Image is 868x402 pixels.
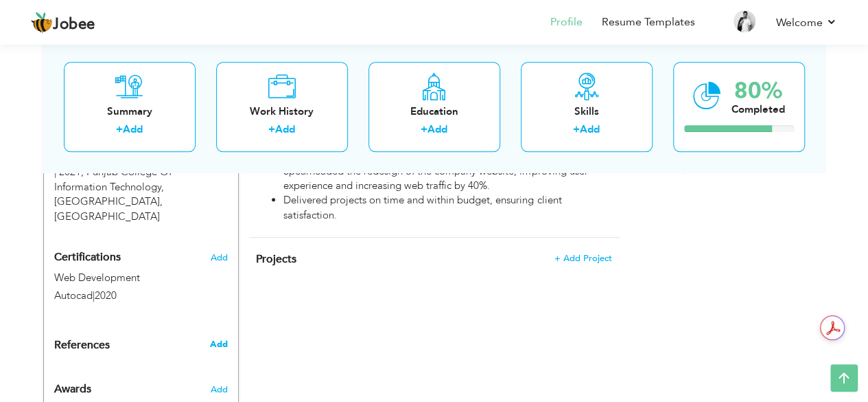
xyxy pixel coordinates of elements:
span: Add [210,383,227,396]
span: Projects [256,252,296,267]
span: Autocad [54,289,93,302]
span: Add the certifications you’ve earned. [211,253,228,263]
span: 2020 [95,289,117,302]
span: Add [209,338,227,350]
div: Summary [75,104,185,119]
a: Resume Templates [602,14,695,30]
span: Certifications [54,249,121,265]
a: Jobee [31,12,95,34]
label: + [116,123,123,137]
div: Work History [227,104,337,119]
span: | [93,289,95,302]
a: Add [275,123,295,137]
div: Add the reference. [44,338,238,359]
a: Welcome [776,14,837,31]
label: + [421,123,427,137]
img: Profile Img [734,10,755,32]
li: Delivered projects on time and within budget, ensuring client satisfaction. [283,193,611,223]
div: Education [379,104,489,119]
label: + [268,123,275,137]
img: jobee.io [31,12,53,34]
a: Add [580,123,600,137]
span: + Add Project [554,254,612,263]
span: Portfolio/Websites [640,164,734,176]
span: References [54,339,110,352]
a: Profile [550,14,583,30]
a: Add [427,123,447,137]
h4: This helps to highlight the project, tools and skills you have worked on. [256,252,611,266]
span: Punjab College Of Information Technology, [GEOGRAPHIC_DATA], [GEOGRAPHIC_DATA] [54,165,172,223]
a: Add [123,123,143,137]
div: Intermediate in Computer Science, 2021 [44,150,238,224]
li: Spearheaded the redesign of the company website, improving user experience and increasing web tra... [283,164,611,194]
label: Web Development [54,271,228,285]
div: Skills [532,104,642,119]
span: Jobee [53,17,95,32]
div: Completed [731,102,785,117]
div: 80% [731,80,785,102]
label: + [573,123,580,137]
span: Awards [54,383,91,396]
